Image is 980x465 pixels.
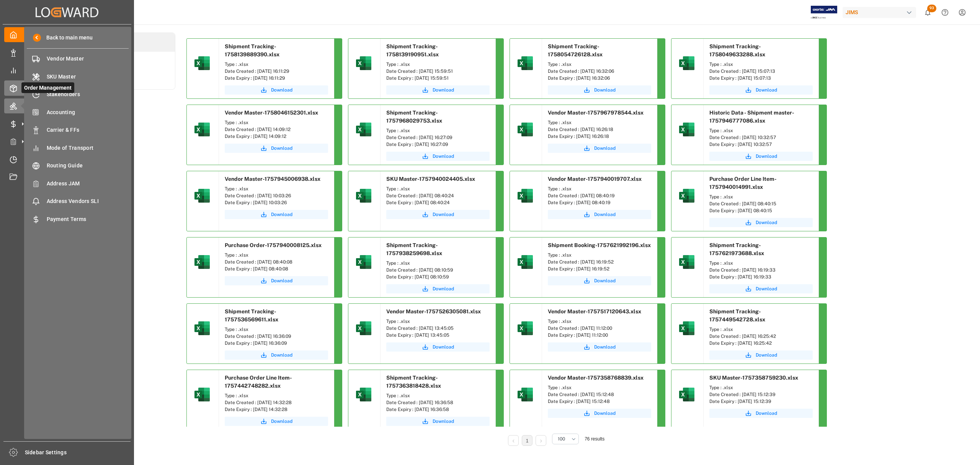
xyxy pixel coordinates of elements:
[271,352,292,359] span: Download
[548,259,651,265] div: Date Created : [DATE] 16:19:52
[47,180,129,188] span: Address JAM
[709,284,813,293] button: Download
[756,410,777,417] span: Download
[21,82,74,93] span: Order Management
[193,319,211,337] img: microsoft-excel-2019--v1.png
[386,210,490,219] button: Download
[594,277,616,284] span: Download
[594,211,616,218] span: Download
[516,54,534,72] img: microsoft-excel-2019--v1.png
[756,352,777,359] span: Download
[709,218,813,227] button: Download
[522,435,532,446] li: 1
[548,342,651,352] button: Download
[508,435,519,446] li: Previous Page
[709,85,813,95] button: Download
[548,192,651,199] div: Date Created : [DATE] 08:40:19
[548,61,651,68] div: Type : .xlsx
[843,7,916,18] div: JIMS
[225,199,328,206] div: Date Expiry : [DATE] 10:03:26
[386,68,490,75] div: Date Created : [DATE] 15:59:51
[386,406,490,413] div: Date Expiry : [DATE] 16:36:58
[548,265,651,272] div: Date Expiry : [DATE] 16:19:52
[536,435,546,446] li: Next Page
[47,162,129,170] span: Routing Guide
[193,385,211,404] img: microsoft-excel-2019--v1.png
[27,105,129,120] a: Accounting
[516,253,534,271] img: microsoft-excel-2019--v1.png
[386,85,490,95] a: Download
[548,126,651,133] div: Date Created : [DATE] 16:26:18
[594,344,616,350] span: Download
[4,152,130,167] a: Timeslot Management V2
[548,144,651,153] button: Download
[386,325,490,332] div: Date Created : [DATE] 13:45:05
[27,51,129,66] a: Vendor Master
[548,375,644,381] span: Vendor Master-1757358768839.xlsx
[225,392,328,399] div: Type : .xlsx
[386,284,490,293] button: Download
[678,120,696,139] img: microsoft-excel-2019--v1.png
[709,350,813,360] a: Download
[225,333,328,340] div: Date Created : [DATE] 16:36:09
[225,68,328,75] div: Date Created : [DATE] 16:11:29
[225,110,318,116] span: Vendor Master-1758046152301.xlsx
[548,210,651,219] button: Download
[709,391,813,398] div: Date Created : [DATE] 15:12:39
[47,90,129,98] span: Stakeholders
[47,197,129,205] span: Address Vendors SLI
[225,265,328,272] div: Date Expiry : [DATE] 08:40:08
[678,54,696,72] img: microsoft-excel-2019--v1.png
[225,192,328,199] div: Date Created : [DATE] 10:03:26
[709,333,813,340] div: Date Created : [DATE] 16:25:42
[4,63,130,78] a: My Reports
[386,375,441,389] span: Shipment Tracking-1757363818428.xlsx
[47,55,129,63] span: Vendor Master
[548,409,651,418] button: Download
[811,6,837,19] img: Exertis%20JAM%20-%20Email%20Logo.jpg_1722504956.jpg
[548,242,651,248] span: Shipment Booking-1757621992196.xlsx
[548,276,651,285] button: Download
[594,87,616,93] span: Download
[678,385,696,404] img: microsoft-excel-2019--v1.png
[433,87,454,93] span: Download
[919,4,936,21] button: show 93 new notifications
[548,318,651,325] div: Type : .xlsx
[225,144,328,153] button: Download
[386,110,442,124] span: Shipment Tracking-1757968029753.xlsx
[548,332,651,339] div: Date Expiry : [DATE] 11:12:00
[386,318,490,325] div: Type : .xlsx
[548,110,644,116] span: Vendor Master-1757967978544.xlsx
[386,185,490,192] div: Type : .xlsx
[548,43,603,57] span: Shipment Tracking-1758054726128.xlsx
[386,332,490,339] div: Date Expiry : [DATE] 13:45:05
[271,277,292,284] span: Download
[386,273,490,280] div: Date Expiry : [DATE] 08:10:59
[386,342,490,352] a: Download
[709,375,798,381] span: SKU Master-1757358759230.xlsx
[41,34,93,42] span: Back to main menu
[354,54,373,72] img: microsoft-excel-2019--v1.png
[47,73,129,81] span: SKU Master
[225,85,328,95] button: Download
[27,194,129,209] a: Address Vendors SLI
[756,285,777,292] span: Download
[548,308,641,314] span: Vendor Master-1757517120643.xlsx
[47,215,129,223] span: Payment Terms
[225,399,328,406] div: Date Created : [DATE] 14:32:28
[548,133,651,140] div: Date Expiry : [DATE] 16:26:18
[709,61,813,68] div: Type : .xlsx
[27,123,129,138] a: Carrier & FFs
[709,75,813,82] div: Date Expiry : [DATE] 15:07:13
[225,126,328,133] div: Date Created : [DATE] 14:09:12
[27,69,129,84] a: SKU Master
[4,170,130,185] a: Document Management
[225,308,278,323] span: Shipment Tracking-1757536569611.xlsx
[433,153,454,160] span: Download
